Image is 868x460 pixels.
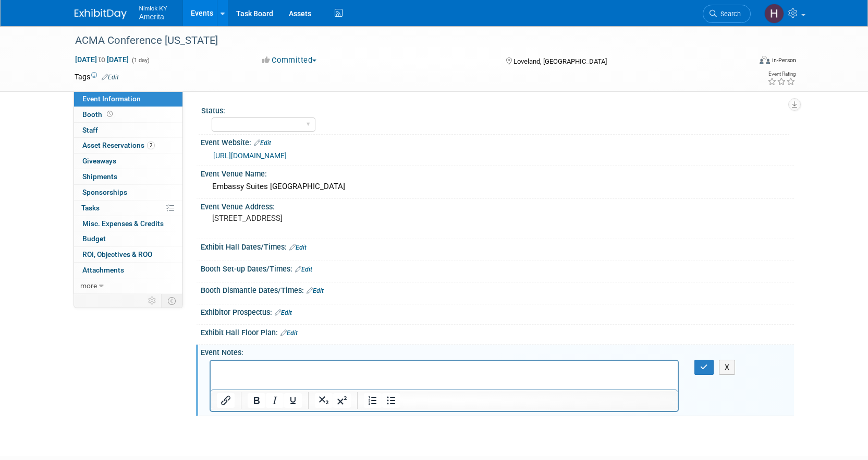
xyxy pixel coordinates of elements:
[289,244,307,251] a: Edit
[74,138,182,153] a: Asset Reservations2
[209,179,786,195] div: Embassy Suites [GEOGRAPHIC_DATA]
[275,309,292,316] a: Edit
[213,151,287,160] a: [URL][DOMAIN_NAME]
[201,103,789,116] div: Status:
[105,110,115,118] span: Booth not reserved yet
[81,204,100,212] span: Tasks
[717,10,741,18] span: Search
[212,214,436,223] pre: [STREET_ADDRESS]
[82,95,141,103] span: Event Information
[74,216,182,231] a: Misc. Expenses & Credits
[74,247,182,262] a: ROI, Objectives & ROO
[772,56,796,64] div: In-Person
[82,126,98,134] span: Staff
[82,234,106,243] span: Budget
[333,393,351,408] button: Superscript
[82,110,115,119] span: Booth
[217,393,235,408] button: Insert/edit link
[760,56,770,64] img: Format-Inperson.png
[201,304,794,318] div: Exhibitor Prospectus:
[266,393,284,408] button: Italic
[254,139,271,147] a: Edit
[75,55,129,64] span: [DATE] [DATE]
[201,166,794,179] div: Event Venue Name:
[719,360,736,375] button: X
[82,250,152,258] span: ROI, Objectives & ROO
[147,141,155,149] span: 2
[248,393,265,408] button: Bold
[80,281,97,290] span: more
[201,282,794,296] div: Booth Dismantle Dates/Times:
[82,141,155,149] span: Asset Reservations
[74,200,182,216] a: Tasks
[514,57,607,65] span: Loveland, [GEOGRAPHIC_DATA]
[161,294,182,308] td: Toggle Event Tabs
[201,135,794,148] div: Event Website:
[689,54,797,70] div: Event Format
[97,55,107,64] span: to
[82,266,124,274] span: Attachments
[74,278,182,293] a: more
[382,393,400,408] button: Bullet list
[307,287,324,294] a: Edit
[201,261,794,275] div: Booth Set-up Dates/Times:
[764,4,784,23] img: Hannah Durbin
[74,91,182,107] a: Event Information
[74,107,182,122] a: Booth
[102,74,119,81] a: Edit
[201,325,794,338] div: Exhibit Hall Floor Plan:
[201,199,794,212] div: Event Venue Address:
[139,13,164,21] span: Amerita
[71,31,735,50] div: ACMA Conference [US_STATE]
[74,263,182,278] a: Attachments
[767,72,796,77] div: Event Rating
[259,55,321,66] button: Committed
[74,123,182,138] a: Staff
[364,393,382,408] button: Numbered list
[280,329,298,337] a: Edit
[75,72,119,82] td: Tags
[131,57,150,64] span: (1 day)
[201,345,794,358] div: Event Notes:
[74,231,182,246] a: Budget
[75,9,127,19] img: ExhibitDay
[82,219,164,228] span: Misc. Expenses & Credits
[82,188,127,196] span: Sponsorships
[295,266,312,273] a: Edit
[315,393,333,408] button: Subscript
[74,185,182,200] a: Sponsorships
[74,154,182,169] a: Giveaways
[82,172,117,181] span: Shipments
[143,294,162,308] td: Personalize Event Tab Strip
[82,157,116,165] span: Giveaways
[201,239,794,253] div: Exhibit Hall Dates/Times:
[284,393,302,408] button: Underline
[74,169,182,184] a: Shipments
[211,361,678,390] iframe: Rich Text Area
[703,5,751,23] a: Search
[139,2,167,13] span: Nimlok KY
